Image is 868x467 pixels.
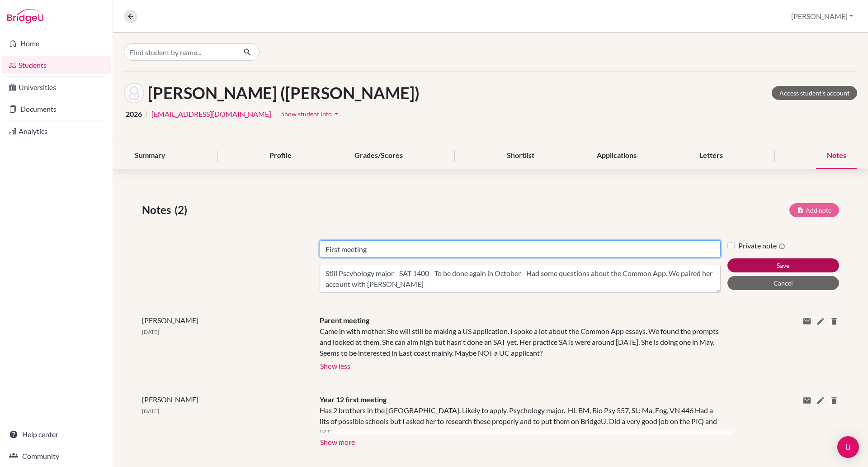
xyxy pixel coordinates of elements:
button: [PERSON_NAME] [787,8,857,25]
a: Help center [2,425,111,443]
div: Shortlist [496,143,545,169]
span: [DATE] [142,408,159,415]
span: [PERSON_NAME] [142,316,198,324]
a: Analytics [2,122,111,140]
button: Show less [320,358,351,372]
img: Yen Khanh (Alice) Nguyen's avatar [124,83,144,103]
div: Came in with mother. She will still be making a US application. I spoke a lot about the Common Ap... [320,326,721,358]
div: Summary [124,143,176,169]
input: Note title (required) [320,240,721,257]
img: Bridge-U [7,9,43,24]
div: Grades/Scores [344,143,414,169]
i: arrow_drop_down [332,109,341,118]
a: Home [2,34,111,52]
div: Letters [689,143,734,169]
div: Profile [259,143,302,169]
h1: [PERSON_NAME] ([PERSON_NAME]) [148,83,420,103]
div: Open Intercom Messenger [837,436,859,458]
div: Has 2 brothers in the [GEOGRAPHIC_DATA]. Likely to apply. Psychology major. HL BM, Bio Psy 557, S... [320,405,721,434]
button: Save [727,258,839,272]
button: Cancel [727,276,839,290]
button: Show student infoarrow_drop_down [281,107,341,121]
span: Year 12 first meeting [320,395,387,404]
div: Applications [586,143,647,169]
span: Notes [142,202,175,218]
button: Add note [789,203,839,217]
a: Documents [2,100,111,118]
a: Universities [2,78,111,96]
a: Students [2,56,111,74]
a: Access student's account [772,86,857,100]
input: Find student by name... [124,43,236,61]
span: Show student info [281,110,332,118]
button: Show more [320,434,355,448]
span: (2) [175,202,191,218]
span: [DATE] [142,329,159,335]
span: | [275,109,277,119]
a: Community [2,447,111,465]
div: Notes [816,143,857,169]
span: | [146,109,148,119]
label: Private note [738,240,785,251]
span: 2026 [126,109,142,119]
span: [PERSON_NAME] [142,395,198,404]
span: Parent meeting [320,316,369,324]
a: [EMAIL_ADDRESS][DOMAIN_NAME] [151,109,271,119]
